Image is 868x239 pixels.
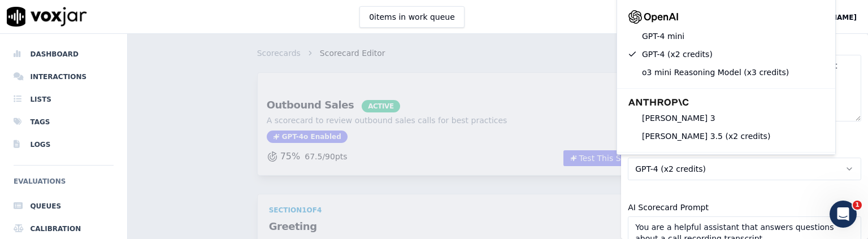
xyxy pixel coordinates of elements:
[359,6,465,28] button: 0items in work queue
[624,109,828,127] div: [PERSON_NAME] 3
[853,201,862,210] span: 1
[628,203,709,212] label: AI Scorecard Prompt
[7,7,87,27] img: voxjar logo
[14,43,114,66] a: Dashboard
[14,175,114,195] h6: Evaluations
[14,111,114,133] a: Tags
[624,27,828,45] div: GPT-4 mini
[14,195,114,218] a: Queues
[14,66,114,88] a: Interactions
[14,133,114,156] a: Logs
[624,45,828,63] div: GPT-4 (x2 credits)
[14,88,114,111] a: Lists
[830,201,857,228] iframe: Intercom live chat
[624,63,828,81] div: o3 mini Reasoning Model (x3 credits)
[624,127,828,145] div: [PERSON_NAME] 3.5 (x2 credits)
[635,163,706,175] span: GPT-4 (x2 credits)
